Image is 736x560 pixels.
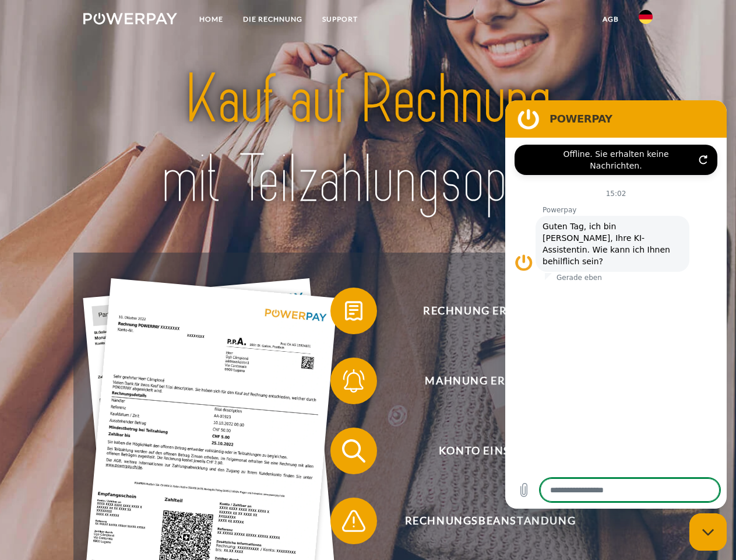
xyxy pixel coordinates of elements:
[339,436,368,466] img: qb_search.svg
[83,13,177,24] img: logo-powerpay-white.svg
[347,428,633,474] span: Konto einsehen
[233,9,312,30] a: DIE RECHNUNG
[330,358,633,404] button: Mahnung erhalten?
[189,9,233,30] a: Home
[347,288,633,334] span: Rechnung erhalten?
[689,513,727,551] iframe: Schaltfläche zum Öffnen des Messaging-Fensters; Konversation läuft
[639,10,653,24] img: de
[505,100,727,509] iframe: Messaging-Fenster
[339,366,368,395] img: qb_bell.svg
[339,296,368,325] img: qb_bill.svg
[330,428,633,474] button: Konto einsehen
[111,56,625,223] img: title-powerpay_de.svg
[330,498,633,544] button: Rechnungsbeanstandung
[347,358,633,404] span: Mahnung erhalten?
[330,288,633,334] button: Rechnung erhalten?
[593,9,629,30] a: agb
[339,506,368,535] img: qb_warning.svg
[312,9,368,30] a: SUPPORT
[347,498,633,544] span: Rechnungsbeanstandung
